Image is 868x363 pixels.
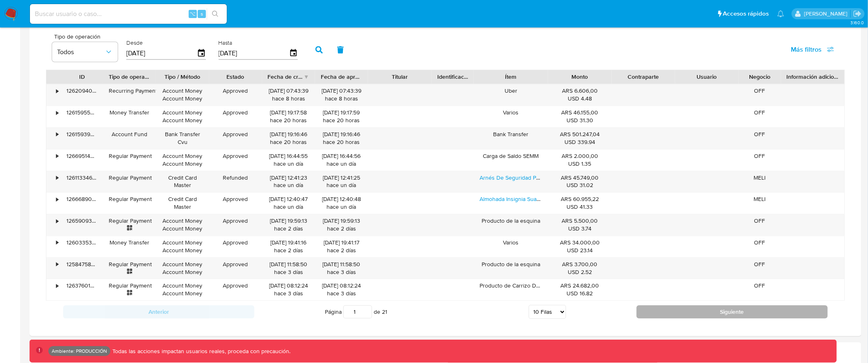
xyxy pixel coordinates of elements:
[30,9,227,19] input: Buscar usuario o caso...
[853,9,862,18] a: Salir
[110,347,291,355] p: Todas las acciones impactan usuarios reales, proceda con precaución.
[850,19,864,26] span: 3.160.0
[804,10,850,18] p: diego.assum@mercadolibre.com
[52,349,107,353] p: Ambiente: PRODUCCIÓN
[201,10,203,18] span: s
[190,10,196,18] span: ⌥
[207,8,224,20] button: search-icon
[777,10,784,17] a: Notificaciones
[723,9,769,18] span: Accesos rápidos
